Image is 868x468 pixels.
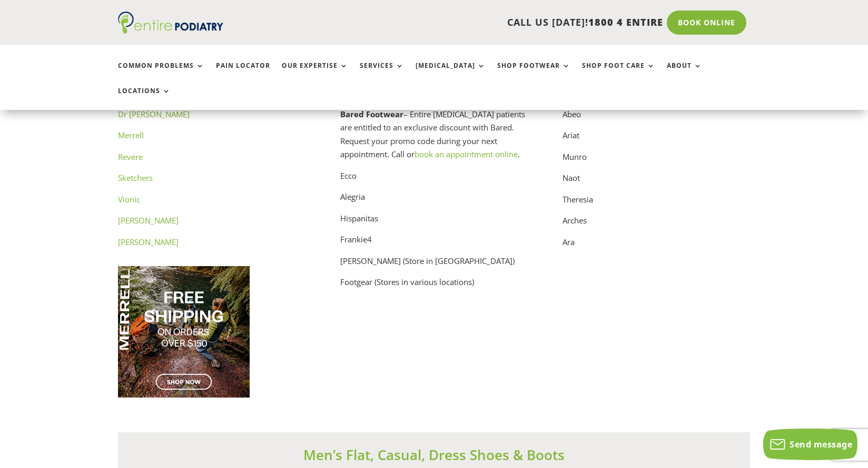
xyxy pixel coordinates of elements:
[118,172,153,183] a: Sketchers
[118,130,144,140] a: Merrell
[340,190,528,212] p: Alegria
[497,62,570,85] a: Shop Footwear
[118,215,179,226] a: [PERSON_NAME]
[118,109,190,119] a: Dr [PERSON_NAME]
[563,236,750,249] p: Ara
[588,16,663,28] span: 1800 4 ENTIRE
[415,149,518,159] a: book an appointment online
[340,169,528,191] p: Ecco
[340,108,528,169] p: – Entire [MEDICAL_DATA] patients are entitled to an exclusive discount with Bared. Request your p...
[582,62,655,85] a: Shop Foot Care
[118,12,223,34] img: logo (1)
[790,439,852,450] span: Send message
[118,194,140,205] a: Vionic
[118,62,204,85] a: Common Problems
[340,276,528,289] p: Footgear (Stores in various locations)
[563,129,750,150] p: Ariat
[667,11,746,35] a: Book Online
[340,212,528,233] p: Hispanitas
[563,150,750,172] p: Munro
[340,109,403,119] strong: Bared Footwear
[118,25,223,36] a: Entire Podiatry
[118,237,179,247] a: [PERSON_NAME]
[264,16,663,29] p: CALL US [DATE]!
[563,193,750,215] p: Theresia
[563,108,750,129] p: Abeo
[763,429,857,460] button: Send message
[282,62,348,85] a: Our Expertise
[118,151,143,162] a: Revere
[563,171,750,193] p: Naot
[118,87,171,110] a: Locations
[667,62,702,85] a: About
[416,62,486,85] a: [MEDICAL_DATA]
[340,233,528,255] p: Frankie4
[216,62,270,85] a: Pain Locator
[360,62,404,85] a: Services
[563,214,750,236] p: Arches
[340,255,528,276] p: [PERSON_NAME] (Store in [GEOGRAPHIC_DATA])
